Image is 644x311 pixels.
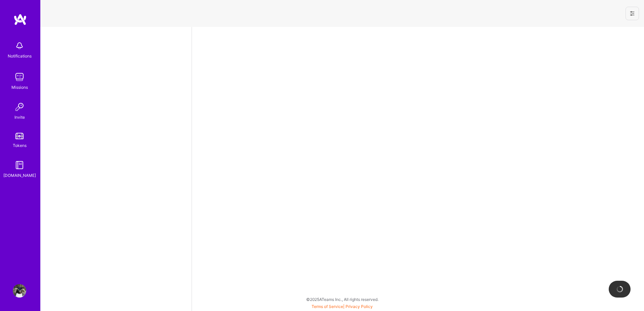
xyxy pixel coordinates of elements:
[11,284,28,298] a: User Avatar
[13,142,27,149] div: Tokens
[312,304,373,309] span: |
[11,84,28,91] div: Missions
[14,114,25,121] div: Invite
[13,158,26,172] img: guide book
[3,172,36,179] div: [DOMAIN_NAME]
[15,133,24,139] img: tokens
[13,70,26,84] img: teamwork
[40,291,644,308] div: © 2025 ATeams Inc., All rights reserved.
[346,304,373,309] a: Privacy Policy
[13,39,26,52] img: bell
[13,100,26,114] img: Invite
[312,304,343,309] a: Terms of Service
[8,52,32,60] div: Notifications
[13,13,27,26] img: logo
[616,286,623,293] img: loading
[13,284,26,298] img: User Avatar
